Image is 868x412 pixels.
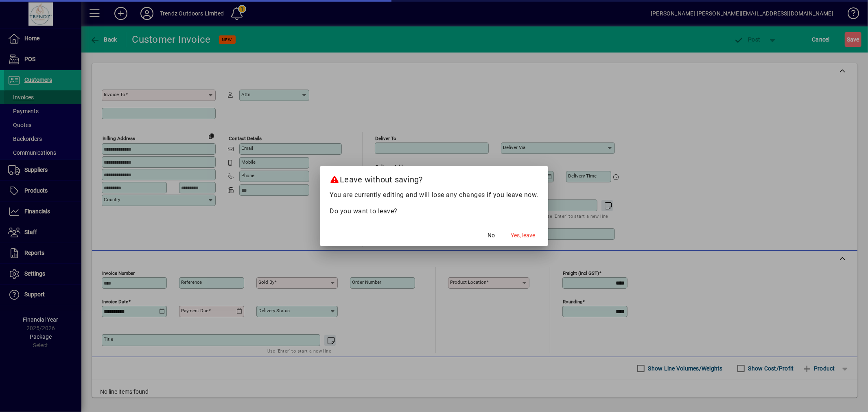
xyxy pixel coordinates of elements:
[320,166,548,190] h2: Leave without saving?
[511,231,535,240] span: Yes, leave
[507,228,538,243] button: Yes, leave
[330,190,538,200] p: You are currently editing and will lose any changes if you leave now.
[478,228,504,243] button: No
[488,231,495,240] span: No
[330,206,538,216] p: Do you want to leave?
